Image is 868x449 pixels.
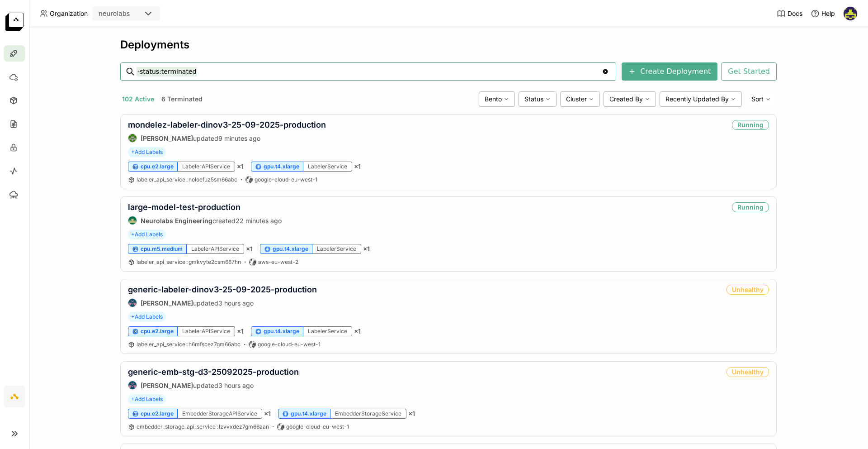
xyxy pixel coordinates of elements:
[186,176,188,183] span: :
[141,163,174,170] span: cpu.e2.large
[330,409,406,419] div: EmbedderStorageService
[363,245,370,253] span: × 1
[217,423,218,430] span: :
[519,91,557,107] div: Status
[141,245,183,253] span: cpu.m5.medium
[128,216,137,224] img: Neurolabs Engineering
[732,120,769,130] div: Running
[560,91,600,107] div: Cluster
[218,382,254,389] span: 3 hours ago
[745,91,777,107] div: Sort
[128,394,166,404] span: +Add Labels
[128,147,166,157] span: +Add Labels
[128,381,299,390] div: updated
[128,120,326,129] a: mondelez-labeler-dinov3-25-09-2025-production
[141,410,174,417] span: cpu.e2.large
[609,95,643,103] span: Created By
[128,298,317,307] div: updated
[218,134,260,142] span: 9 minutes ago
[128,381,137,389] img: Attila Fodor
[137,423,269,430] a: embedder_storage_api_service:lzvvxdez7gm66aan
[160,93,204,105] button: 6 Terminated
[264,328,299,335] span: gpu.t4.xlarge
[141,328,174,335] span: cpu.e2.large
[622,62,717,81] button: Create Deployment
[303,326,352,336] div: LabelerService
[273,245,308,253] span: gpu.t4.xlarge
[726,367,769,377] div: Unhealthy
[408,410,415,418] span: × 1
[751,95,764,103] span: Sort
[255,176,317,183] span: google-cloud-eu-west-1
[236,217,282,224] span: 22 minutes ago
[120,93,156,105] button: 102 Active
[258,341,321,348] span: google-cloud-eu-west-1
[120,38,777,52] div: Deployments
[312,244,361,254] div: LabelerService
[844,7,857,20] img: Farouk Ghallabi
[137,64,602,79] input: Search
[732,202,769,212] div: Running
[137,258,241,265] span: labeler_api_service gmkvyte2csm667hn
[137,341,241,348] a: labeler_api_service:h6mfscez7gm66abc
[137,176,237,183] span: labeler_api_service noloefuz5sm66abc
[5,13,24,31] img: logo
[218,299,254,307] span: 3 hours ago
[128,312,166,322] span: +Add Labels
[485,95,502,103] span: Bento
[258,258,298,266] span: aws-eu-west-2
[141,382,193,389] strong: [PERSON_NAME]
[566,95,587,103] span: Cluster
[131,10,132,19] input: Selected neurolabs.
[524,95,543,103] span: Status
[137,341,241,348] span: labeler_api_service h6mfscez7gm66abc
[128,134,326,143] div: updated
[128,202,241,212] a: large-model-test-production
[303,162,352,172] div: LabelerService
[141,134,193,142] strong: [PERSON_NAME]
[721,62,777,81] button: Get Started
[726,285,769,295] div: Unhealthy
[137,176,237,183] a: labeler_api_service:noloefuz5sm66abc
[141,217,212,224] strong: Neurolabs Engineering
[186,258,188,265] span: :
[777,9,802,18] a: Docs
[811,9,835,18] div: Help
[178,326,235,336] div: LabelerAPIService
[286,423,349,430] span: google-cloud-eu-west-1
[237,162,244,171] span: × 1
[479,91,515,107] div: Bento
[137,423,269,430] span: embedder_storage_api_service lzvvxdez7gm66aan
[128,367,299,377] a: generic-emb-stg-d3-25092025-production
[178,162,235,172] div: LabelerAPIService
[291,410,326,417] span: gpu.t4.xlarge
[354,162,361,171] span: × 1
[99,9,130,18] div: neurolabs
[821,10,835,18] span: Help
[178,409,262,419] div: EmbedderStorageAPIService
[665,95,729,103] span: Recently Updated By
[186,341,188,348] span: :
[187,244,244,254] div: LabelerAPIService
[246,245,253,253] span: × 1
[788,10,802,18] span: Docs
[354,327,361,335] span: × 1
[264,410,271,418] span: × 1
[264,163,299,170] span: gpu.t4.xlarge
[128,134,137,142] img: Toby Thomas
[137,258,241,266] a: labeler_api_service:gmkvyte2csm667hn
[50,10,88,18] span: Organization
[128,285,317,294] a: generic-labeler-dinov3-25-09-2025-production
[604,91,656,107] div: Created By
[660,91,742,107] div: Recently Updated By
[141,299,193,307] strong: [PERSON_NAME]
[602,68,609,75] svg: Clear value
[128,229,166,239] span: +Add Labels
[128,299,137,307] img: Attila Fodor
[237,327,244,335] span: × 1
[128,216,282,225] div: created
